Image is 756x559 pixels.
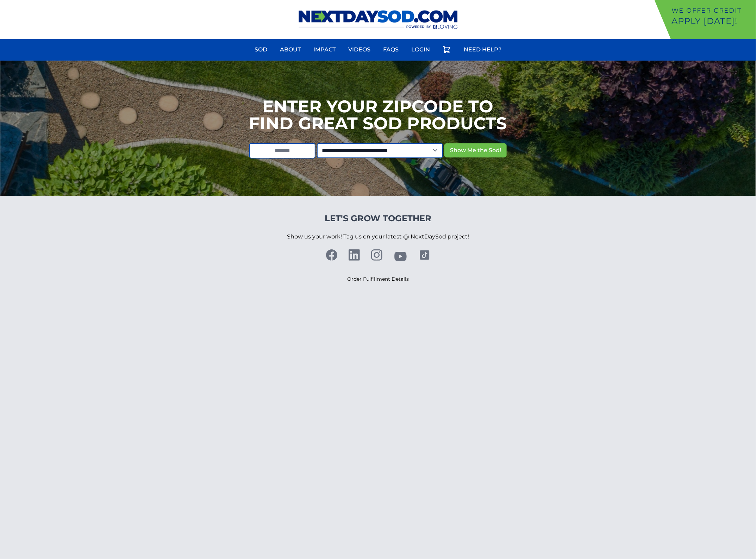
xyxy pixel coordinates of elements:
[249,98,507,132] h1: Enter your Zipcode to Find Great Sod Products
[671,6,753,15] p: We offer Credit
[460,41,506,58] a: Need Help?
[344,41,375,58] a: Videos
[309,41,340,58] a: Impact
[379,41,403,58] a: FAQs
[347,276,409,282] a: Order Fulfillment Details
[276,41,305,58] a: About
[444,143,507,157] button: Show Me the Sod!
[287,213,469,224] h4: Let's Grow Together
[287,224,469,249] p: Show us your work! Tag us on your latest @ NextDaySod project!
[250,41,271,58] a: Sod
[671,15,753,27] p: Apply [DATE]!
[407,41,434,58] a: Login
